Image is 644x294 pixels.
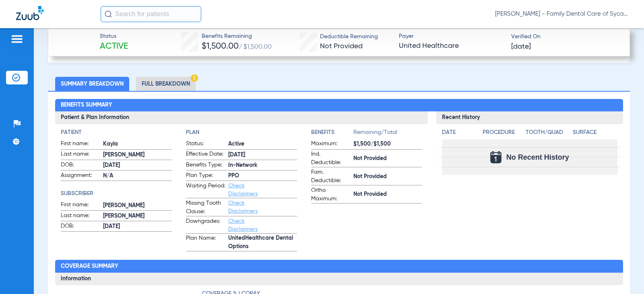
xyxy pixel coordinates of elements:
span: Status: [186,140,225,149]
span: Remaining/Total [353,128,422,140]
h4: Subscriber [61,189,172,198]
li: Summary Breakdown [55,77,129,91]
span: [PERSON_NAME] - Family Dental Care of Sycamore [495,10,628,18]
span: Not Provided [353,173,422,181]
span: UnitedHealthcare Dental Options [228,234,297,251]
h4: Date [442,128,476,137]
span: First name: [61,201,100,210]
span: [PERSON_NAME] [103,201,172,210]
span: / $1,500.00 [239,44,272,50]
a: Check Disclaimers [228,183,258,197]
span: $1,500.00 [202,42,239,51]
span: DOB: [61,222,100,232]
span: Assignment: [61,171,100,181]
span: First name: [61,140,100,149]
h4: Plan [186,128,297,137]
span: Payer [399,32,504,41]
span: Ind. Deductible: [311,150,351,167]
h4: Benefits [311,128,353,137]
span: [DATE] [228,151,297,159]
span: [PERSON_NAME] [103,212,172,220]
img: Calendar [490,151,502,163]
span: N/A [103,172,172,180]
span: $1,500/$1,500 [353,140,422,148]
app-breakdown-title: Surface [573,128,617,140]
span: [DATE] [103,222,172,231]
h4: Procedure [483,128,523,137]
img: hamburger-icon [10,34,23,44]
img: Hazard [191,74,198,82]
img: Search Icon [105,10,112,18]
h4: Surface [573,128,617,137]
span: [PERSON_NAME] [103,151,172,159]
span: Plan Type: [186,171,225,181]
span: Kayla [103,140,172,148]
img: Zuub Logo [16,6,44,20]
span: Verified On [511,33,617,41]
span: [DATE] [511,42,531,52]
app-breakdown-title: Tooth/Quad [526,128,570,140]
h3: Recent History [436,111,623,124]
h2: Coverage Summary [55,260,623,273]
h4: Tooth/Quad [526,128,570,137]
span: DOB: [61,161,100,171]
span: Missing Tooth Clause: [186,199,225,216]
app-breakdown-title: Benefits [311,128,353,140]
app-breakdown-title: Date [442,128,476,140]
span: Plan Name: [186,234,225,251]
span: Active [228,140,297,148]
span: Downgrades: [186,217,225,233]
span: Waiting Period: [186,182,225,198]
span: Deductible Remaining [320,33,378,41]
h2: Benefits Summary [55,99,623,112]
input: Search for patients [101,6,201,22]
h4: Patient [61,128,172,137]
span: In-Network [228,161,297,170]
li: Full Breakdown [136,77,196,91]
span: [DATE] [103,161,172,170]
a: Check Disclaimers [228,218,258,232]
app-breakdown-title: Procedure [483,128,523,140]
h3: Information [55,273,623,286]
span: Last name: [61,212,100,221]
span: Not Provided [353,154,422,163]
a: Check Disclaimers [228,200,258,214]
h3: Patient & Plan Information [55,111,428,124]
span: Not Provided [353,190,422,199]
span: Effective Date: [186,150,225,160]
span: Status [100,32,128,41]
span: No Recent History [506,153,569,161]
span: Maximum: [311,140,351,149]
span: Benefits Remaining [202,32,272,41]
span: PPO [228,172,297,180]
span: United Healthcare [399,41,504,51]
span: Not Provided [320,43,363,50]
span: Benefits Type: [186,161,225,171]
span: Last name: [61,150,100,160]
span: Active [100,41,128,52]
span: Ortho Maximum: [311,186,351,203]
span: Fam. Deductible: [311,168,351,185]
